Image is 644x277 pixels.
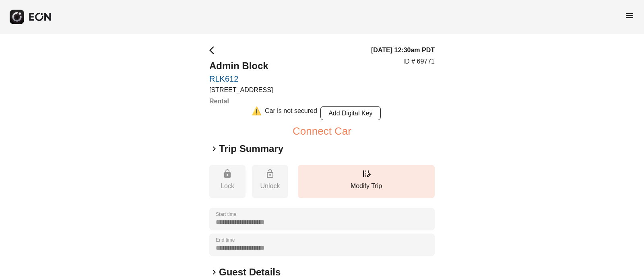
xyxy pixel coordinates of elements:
span: keyboard_arrow_right [209,144,219,154]
span: keyboard_arrow_right [209,267,219,277]
p: ID # 69771 [403,57,435,66]
p: Modify Trip [302,181,431,191]
button: Add Digital Key [320,106,381,120]
h3: Rental [209,96,273,106]
span: edit_road [361,169,371,179]
div: ⚠️ [252,106,262,120]
h3: [DATE] 12:30am PDT [371,45,435,55]
h2: Trip Summary [219,142,283,155]
p: [STREET_ADDRESS] [209,85,273,95]
a: RLK612 [209,74,273,84]
button: Modify Trip [298,165,435,198]
span: menu [625,11,634,21]
button: Connect Car [293,126,351,136]
div: Car is not secured [265,106,317,120]
span: arrow_back_ios [209,45,219,55]
h2: Admin Block [209,60,273,72]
